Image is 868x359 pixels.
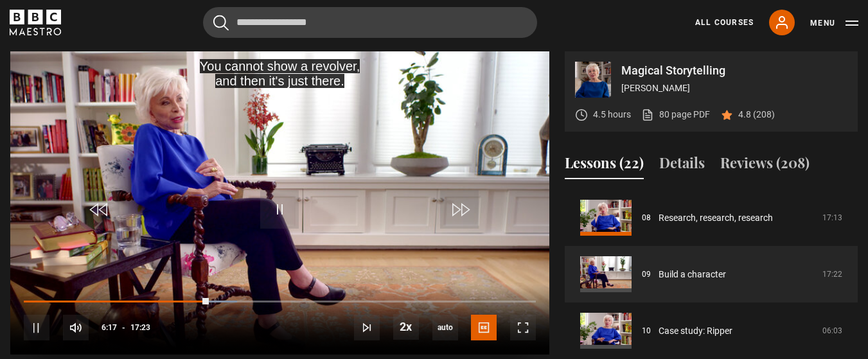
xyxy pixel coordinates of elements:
[659,211,773,225] a: Research, research, research
[720,152,810,179] button: Reviews (208)
[471,315,497,340] button: Subtitles
[510,315,536,340] button: Fullscreen
[10,10,61,35] svg: BBC Maestro
[130,316,150,339] span: 17:23
[593,108,631,121] p: 4.5 hours
[213,15,229,31] button: Submit the search query
[810,17,858,30] button: Toggle navigation
[695,17,754,28] a: All Courses
[432,315,458,340] div: Current quality: 1080p
[24,301,536,303] div: Progress Bar
[122,323,125,332] span: -
[659,152,705,179] button: Details
[393,314,419,340] button: Playback Rate
[63,315,89,340] button: Mute
[641,108,710,121] a: 80 page PDF
[565,152,644,179] button: Lessons (22)
[10,51,549,355] video-js: Video Player
[621,82,847,95] p: [PERSON_NAME]
[102,316,117,339] span: 6:17
[621,65,847,76] p: Magical Storytelling
[659,324,732,338] a: Case study: Ripper
[24,315,49,340] button: Pause
[659,268,726,281] a: Build a character
[432,315,458,340] span: auto
[354,315,380,340] button: Next Lesson
[203,7,537,38] input: Search
[738,108,775,121] p: 4.8 (208)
